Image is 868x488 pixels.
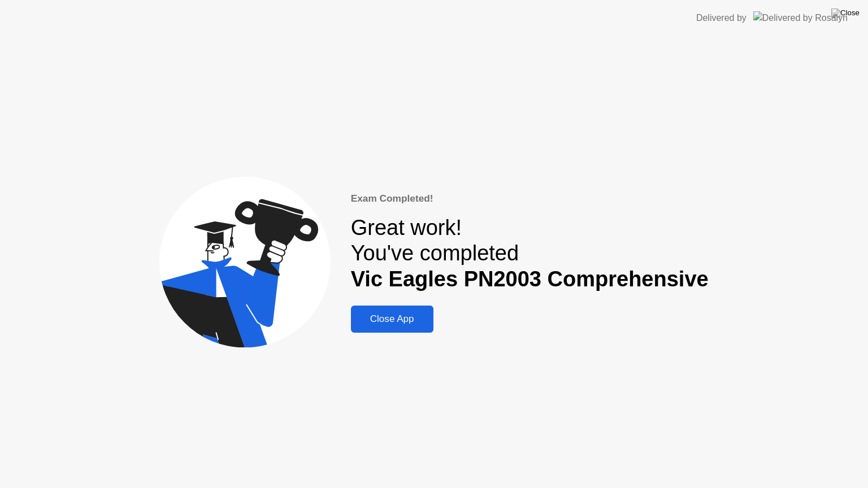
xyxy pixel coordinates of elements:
[351,191,709,206] div: Exam Completed!
[753,11,848,24] img: Delivered by Rosalyn
[831,8,860,18] img: Close
[354,313,430,325] div: Close App
[351,306,433,333] button: Close App
[351,215,709,293] div: Great work! You've completed
[696,11,747,25] div: Delivered by
[351,267,709,291] b: Vic Eagles PN2003 Comprehensive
